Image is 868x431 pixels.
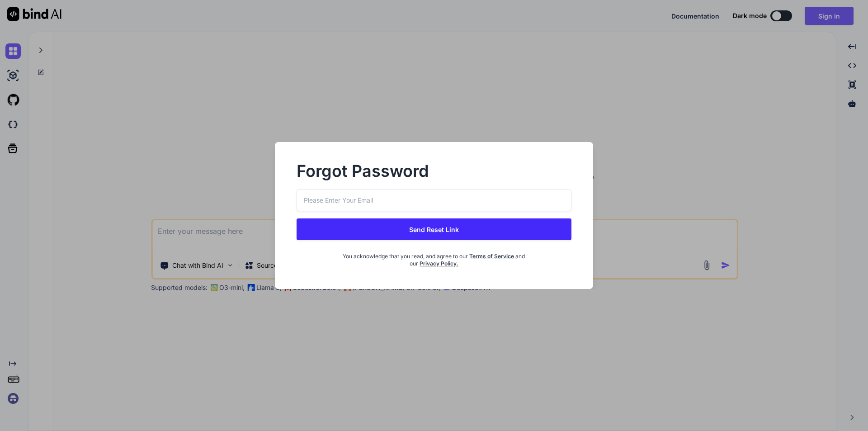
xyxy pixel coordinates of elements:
[469,253,515,260] a: Terms of Service
[297,218,571,240] button: Send Reset Link
[297,164,571,178] h2: Forgot Password
[342,247,525,267] div: You acknowledge that you read, and agree to our and our
[297,189,571,211] input: Please Enter Your Email
[420,260,458,267] a: Privacy Policy.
